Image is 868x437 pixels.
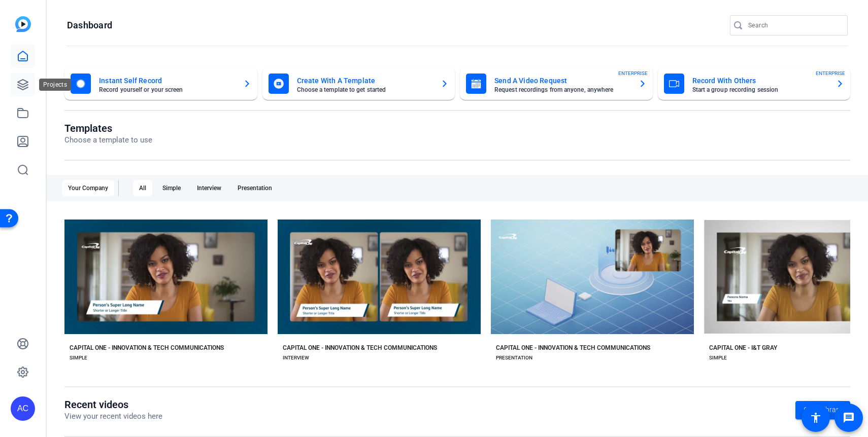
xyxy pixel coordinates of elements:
button: Create With A TemplateChoose a template to get started [262,67,455,100]
button: Send A Video RequestRequest recordings from anyone, anywhereENTERPRISE [460,67,653,100]
div: INTERVIEW [283,354,309,362]
h1: Recent videos [64,398,162,411]
h1: Dashboard [67,19,112,31]
div: Your Company [62,180,114,196]
div: CAPITAL ONE - I&T GRAY [709,344,777,352]
mat-card-subtitle: Choose a template to get started [297,87,433,93]
input: Search [748,19,840,31]
div: SIMPLE [70,354,87,362]
h1: Templates [64,122,152,134]
mat-card-subtitle: Request recordings from anyone, anywhere [494,87,630,93]
img: blue-gradient.svg [15,16,31,32]
div: AC [11,396,35,421]
div: SIMPLE [709,354,727,362]
div: PRESENTATION [496,354,532,362]
div: Simple [156,180,187,196]
span: ENTERPRISE [816,69,845,77]
mat-card-title: Record With Others [692,75,828,87]
mat-card-title: Instant Self Record [99,75,235,87]
div: Interview [191,180,227,196]
mat-icon: message [843,412,855,424]
mat-card-subtitle: Record yourself or your screen [99,87,235,93]
div: Projects [39,79,71,91]
mat-icon: accessibility [810,412,822,424]
div: CAPITAL ONE - INNOVATION & TECH COMMUNICATIONS [496,344,650,352]
a: Go to library [795,401,850,419]
mat-card-title: Send A Video Request [494,75,630,87]
mat-card-title: Create With A Template [297,75,433,87]
span: ENTERPRISE [618,69,648,77]
button: Instant Self RecordRecord yourself or your screen [64,67,257,100]
div: All [133,180,152,196]
div: CAPITAL ONE - INNOVATION & TECH COMMUNICATIONS [283,344,437,352]
div: Presentation [231,180,278,196]
div: CAPITAL ONE - INNOVATION & TECH COMMUNICATIONS [70,344,224,352]
p: View your recent videos here [64,411,162,422]
p: Choose a template to use [64,134,152,146]
mat-card-subtitle: Start a group recording session [692,87,828,93]
button: Record With OthersStart a group recording sessionENTERPRISE [658,67,851,100]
